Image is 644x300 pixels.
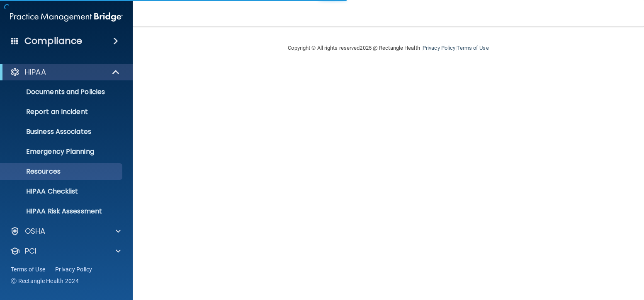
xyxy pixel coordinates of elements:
h4: Compliance [24,35,82,47]
p: Report an Incident [5,108,119,116]
p: Emergency Planning [5,148,119,156]
p: OSHA [25,226,46,236]
a: Terms of Use [457,45,488,51]
img: PMB logo [10,9,123,25]
p: Resources [5,167,119,176]
div: Copyright © All rights reserved 2025 @ Rectangle Health | | [237,35,540,61]
a: OSHA [10,226,121,236]
a: HIPAA [10,67,120,77]
span: Ⓒ Rectangle Health 2024 [11,277,79,285]
a: Privacy Policy [55,265,92,273]
p: HIPAA [25,67,46,77]
p: Documents and Policies [5,88,119,96]
a: Terms of Use [11,265,45,273]
p: PCI [25,246,36,256]
p: Business Associates [5,128,119,136]
p: HIPAA Checklist [5,187,119,196]
a: Privacy Policy [423,45,455,51]
a: PCI [10,246,121,256]
p: HIPAA Risk Assessment [5,207,119,215]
